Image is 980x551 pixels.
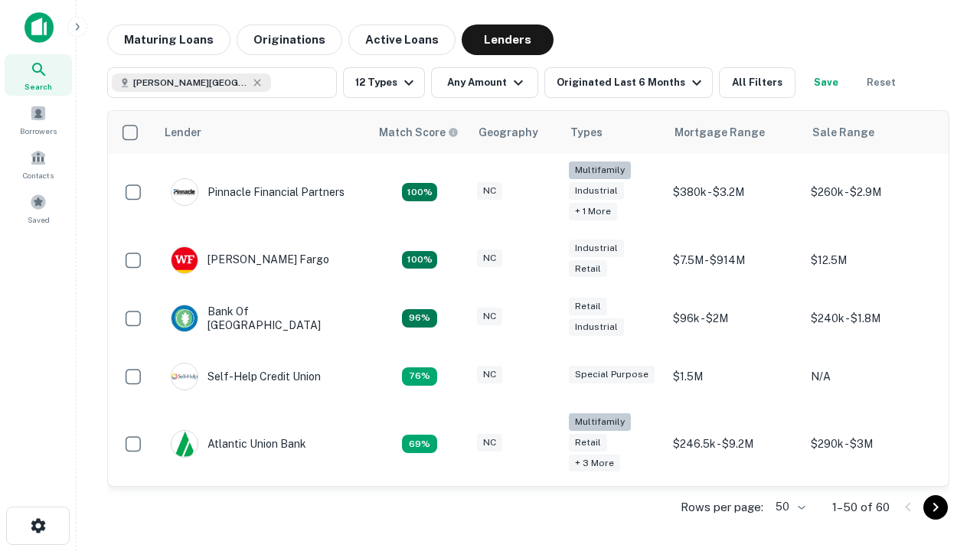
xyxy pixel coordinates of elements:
div: Matching Properties: 15, hasApolloMatch: undefined [402,251,437,269]
button: Save your search to get updates of matches that match your search criteria. [802,67,851,98]
h6: Match Score [379,124,456,141]
div: Capitalize uses an advanced AI algorithm to match your search with the best lender. The match sco... [379,124,459,141]
span: Contacts [23,169,54,181]
div: Industrial [569,182,624,200]
div: Retail [569,298,607,315]
span: Saved [28,214,50,226]
div: NC [477,308,502,325]
div: 50 [769,496,808,518]
div: Retail [569,434,607,452]
div: Pinnacle Financial Partners [171,178,345,206]
th: Geography [469,111,561,154]
td: $12.5M [803,231,941,289]
td: $260k - $2.9M [803,154,941,231]
div: Self-help Credit Union [171,363,321,390]
button: Active Loans [348,24,456,55]
div: Lender [165,123,201,142]
button: 12 Types [343,67,425,98]
div: NC [477,249,502,267]
button: Originations [237,24,342,55]
img: picture [171,431,198,457]
a: Saved [5,187,72,229]
th: Mortgage Range [665,111,803,154]
button: Originated Last 6 Months [544,67,713,98]
td: $380k - $3.2M [665,154,803,231]
div: [PERSON_NAME] Fargo [171,246,329,274]
div: Originated Last 6 Months [557,73,706,92]
div: Industrial [569,318,624,336]
div: Types [570,123,603,142]
img: picture [171,247,198,273]
th: Sale Range [803,111,941,154]
iframe: Chat Widget [903,380,980,453]
th: Lender [155,111,370,154]
div: Matching Properties: 26, hasApolloMatch: undefined [402,183,437,201]
td: $290k - $3M [803,406,941,483]
button: Any Amount [431,67,538,98]
div: Matching Properties: 10, hasApolloMatch: undefined [402,435,437,453]
p: 1–50 of 60 [832,498,890,517]
button: Maturing Loans [107,24,230,55]
td: N/A [803,347,941,406]
div: Sale Range [812,123,874,142]
img: picture [171,179,198,205]
div: Matching Properties: 14, hasApolloMatch: undefined [402,309,437,328]
div: Mortgage Range [675,123,765,142]
div: Industrial [569,240,624,257]
div: NC [477,434,502,452]
p: Rows per page: [681,498,763,517]
button: Lenders [462,24,554,55]
td: $7.5M - $914M [665,231,803,289]
div: Geography [479,123,538,142]
div: NC [477,366,502,383]
span: [PERSON_NAME][GEOGRAPHIC_DATA], [GEOGRAPHIC_DATA] [133,76,248,90]
a: Search [5,54,72,96]
div: Retail [569,260,607,278]
span: Search [24,80,52,93]
img: capitalize-icon.png [24,12,54,43]
div: Matching Properties: 11, hasApolloMatch: undefined [402,367,437,386]
div: NC [477,182,502,200]
img: picture [171,305,198,331]
td: $246.5k - $9.2M [665,406,803,483]
button: Reset [857,67,906,98]
td: $96k - $2M [665,289,803,347]
div: Atlantic Union Bank [171,430,306,458]
div: + 1 more [569,203,617,220]
button: All Filters [719,67,795,98]
td: $1.5M [665,347,803,406]
td: $240k - $1.8M [803,289,941,347]
div: + 3 more [569,455,620,472]
div: Bank Of [GEOGRAPHIC_DATA] [171,305,354,332]
div: Multifamily [569,413,631,431]
button: Go to next page [923,495,948,520]
div: Multifamily [569,161,631,179]
a: Contacts [5,143,72,184]
th: Types [561,111,665,154]
img: picture [171,364,198,390]
th: Capitalize uses an advanced AI algorithm to match your search with the best lender. The match sco... [370,111,469,154]
span: Borrowers [20,125,57,137]
div: Special Purpose [569,366,655,383]
a: Borrowers [5,99,72,140]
